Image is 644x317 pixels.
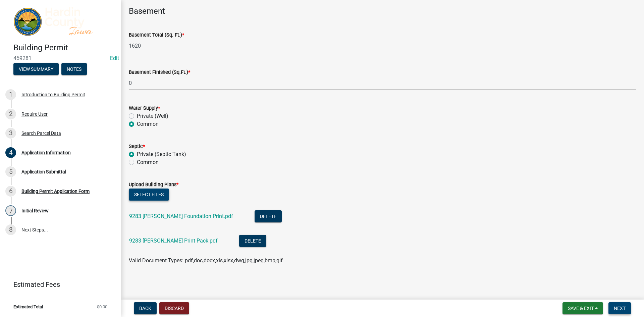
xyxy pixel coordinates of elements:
wm-modal-confirm: Notes [61,67,87,72]
div: 5 [5,166,16,177]
span: Next [614,306,626,311]
button: Discard [159,302,189,314]
label: Water Supply [129,106,160,111]
div: Application Submittal [21,169,66,174]
span: $0.00 [97,305,107,309]
wm-modal-confirm: Edit Application Number [110,55,119,61]
a: Edit [110,55,119,61]
div: 6 [5,186,16,197]
span: 459281 [13,55,107,61]
a: Estimated Fees [5,278,110,291]
label: Private (Well) [137,112,168,120]
wm-modal-confirm: Delete Document [255,214,282,220]
button: Delete [255,210,282,222]
div: 2 [5,109,16,119]
div: Require User [21,112,48,116]
span: Estimated Total [13,305,43,309]
button: Next [608,302,631,314]
button: Delete [239,235,266,247]
div: Search Parcel Data [21,131,61,136]
label: Upload Building Plans [129,182,178,187]
span: Save & Exit [568,306,594,311]
wm-modal-confirm: Summary [13,67,59,72]
a: 9283 [PERSON_NAME] Print Pack.pdf [129,237,218,244]
label: Common [137,120,159,128]
label: Basement Total (Sq. Ft.) [129,33,184,38]
button: Notes [61,63,87,75]
h4: Basement [129,6,636,16]
wm-modal-confirm: Delete Document [239,238,266,245]
label: Private (Septic Tank) [137,150,186,158]
span: Back [139,306,151,311]
img: Hardin County, Iowa [13,7,110,36]
div: Initial Review [21,208,49,213]
button: Back [134,302,157,314]
span: Valid Document Types: pdf,doc,docx,xls,xlsx,dwg,jpg,jpeg,bmp,gif [129,257,283,264]
button: View Summary [13,63,59,75]
div: 3 [5,128,16,139]
div: 7 [5,205,16,216]
div: Introduction to Building Permit [21,92,85,97]
div: Application Information [21,150,71,155]
div: Building Permit Application Form [21,189,90,194]
h4: Building Permit [13,43,115,53]
div: 4 [5,147,16,158]
label: Basement Finished (Sq.Ft.) [129,70,190,75]
button: Save & Exit [562,302,603,314]
label: Septic [129,144,145,149]
label: Common [137,158,159,166]
div: 8 [5,224,16,235]
div: 1 [5,89,16,100]
a: 9283 [PERSON_NAME] Foundation Print.pdf [129,213,233,219]
button: Select files [129,189,169,201]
